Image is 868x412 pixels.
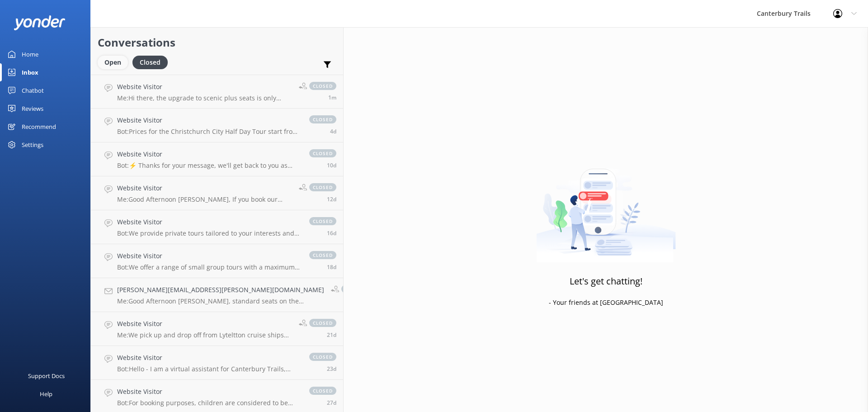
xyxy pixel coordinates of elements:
p: Bot: We offer a range of small group tours with a maximum of 8 guests, highlighting the best of t... [117,263,300,271]
h4: Website Visitor [117,251,300,261]
p: Bot: Prices for the Christchurch City Half Day Tour start from NZD $455 for adults and $227.50 fo... [117,128,300,136]
p: Bot: For booking purposes, children are considered to be aged [DEMOGRAPHIC_DATA] years or younger... [117,399,300,407]
span: closed [341,285,368,293]
h4: Website Visitor [117,115,300,125]
p: Bot: ⚡ Thanks for your message, we'll get back to you as soon as we can. You're also welcome to k... [117,161,300,170]
div: Open [98,56,128,69]
span: closed [309,115,336,123]
h4: Website Visitor [117,82,292,92]
span: Aug 19 2025 04:39pm (UTC +12:00) Pacific/Auckland [327,331,336,339]
span: Sep 10 2025 02:55pm (UTC +12:00) Pacific/Auckland [328,94,336,101]
a: Website VisitorMe:Good Afternoon [PERSON_NAME], If you book our Private [GEOGRAPHIC_DATA] Full da... [91,176,343,210]
div: Inbox [22,63,38,81]
span: closed [309,251,336,259]
span: Aug 24 2025 03:00pm (UTC +12:00) Pacific/Auckland [327,229,336,237]
a: [PERSON_NAME][EMAIL_ADDRESS][PERSON_NAME][DOMAIN_NAME]Me:Good Afternoon [PERSON_NAME], standard s... [91,278,343,312]
span: Aug 22 2025 11:03pm (UTC +12:00) Pacific/Auckland [327,263,336,271]
span: closed [309,319,336,327]
p: Me: We pick up and drop off from Lyteltton cruise ships for private tours. [117,331,292,339]
img: yonder-white-logo.png [14,15,66,30]
p: Me: Good Afternoon [PERSON_NAME], If you book our Private [GEOGRAPHIC_DATA] Full day tour we coul... [117,195,292,204]
a: Website VisitorMe:We pick up and drop off from Lyteltton cruise ships for private tours.closed21d [91,312,343,346]
div: Closed [132,56,168,69]
a: Website VisitorBot:Prices for the Christchurch City Half Day Tour start from NZD $455 for adults ... [91,109,343,142]
p: Bot: We provide private tours tailored to your interests and schedule. Whether you're looking for... [117,229,300,237]
h2: Conversations [98,34,336,51]
h4: Website Visitor [117,353,300,363]
span: Aug 14 2025 08:16am (UTC +12:00) Pacific/Auckland [327,399,336,407]
span: closed [309,149,336,157]
h4: Website Visitor [117,217,300,227]
span: closed [309,217,336,225]
div: Home [22,45,38,63]
a: Website VisitorBot:Hello - I am a virtual assistant for Canterbury Trails, here to answer your qu... [91,346,343,380]
a: Website VisitorMe:Hi there, the upgrade to scenic plus seats is only possible when the tour has b... [91,75,343,109]
h4: [PERSON_NAME][EMAIL_ADDRESS][PERSON_NAME][DOMAIN_NAME] [117,285,324,295]
div: Reviews [22,99,43,118]
span: closed [309,387,336,395]
h4: Website Visitor [117,149,300,159]
span: Aug 18 2025 12:17am (UTC +12:00) Pacific/Auckland [327,365,336,373]
div: Chatbot [22,81,44,99]
a: Website VisitorBot:We provide private tours tailored to your interests and schedule. Whether you'... [91,210,343,244]
span: Aug 29 2025 02:11pm (UTC +12:00) Pacific/Auckland [327,195,336,203]
span: Sep 05 2025 10:31pm (UTC +12:00) Pacific/Auckland [330,128,336,135]
img: artwork of a man stealing a conversation from at giant smartphone [536,150,676,263]
div: Settings [22,136,43,154]
a: Open [98,57,132,67]
p: Bot: Hello - I am a virtual assistant for Canterbury Trails, here to answer your questions. You m... [117,365,300,373]
span: closed [309,353,336,361]
a: Website VisitorBot:⚡ Thanks for your message, we'll get back to you as soon as we can. You're als... [91,142,343,176]
a: Website VisitorBot:We offer a range of small group tours with a maximum of 8 guests, highlighting... [91,244,343,278]
h4: Website Visitor [117,319,292,329]
h3: Let's get chatting! [570,274,642,289]
a: Closed [132,57,172,67]
div: Support Docs [28,367,65,385]
div: Recommend [22,118,56,136]
h4: Website Visitor [117,183,292,193]
p: - Your friends at [GEOGRAPHIC_DATA] [549,298,663,308]
span: closed [309,82,336,90]
span: Aug 31 2025 01:58am (UTC +12:00) Pacific/Auckland [327,161,336,169]
h4: Website Visitor [117,387,300,397]
div: Help [40,385,52,403]
span: closed [309,183,336,191]
p: Me: Hi there, the upgrade to scenic plus seats is only possible when the tour has been booked pri... [117,94,292,102]
p: Me: Good Afternoon [PERSON_NAME], standard seats on the tranzalpine train are sold out on the [DA... [117,297,324,305]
